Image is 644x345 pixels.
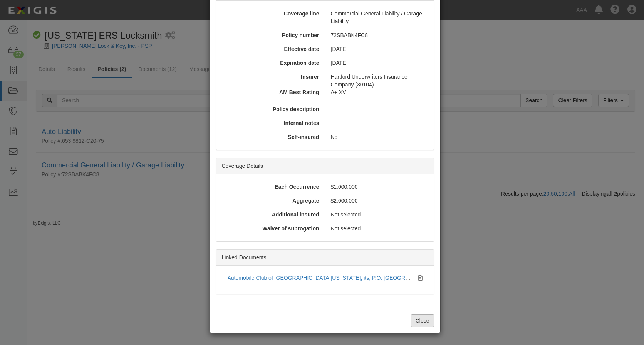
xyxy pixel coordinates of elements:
[216,158,434,174] div: Coverage Details
[219,197,325,205] div: Aggregate
[219,105,325,113] div: Policy description
[219,73,325,81] div: Insurer
[325,211,431,218] div: Not selected
[325,10,431,25] div: Commercial General Liability / Garage Liability
[325,183,431,191] div: $1,000,000
[219,183,325,191] div: Each Occurrence
[325,133,431,141] div: No
[219,59,325,67] div: Expiration date
[219,45,325,53] div: Effective date
[325,197,431,205] div: $2,000,000
[216,250,434,266] div: Linked Documents
[228,274,413,282] div: Automobile Club of Southern California, its, P.O. Box 947, Murrieta, CA, 92564(2).pdf
[219,119,325,127] div: Internal notes
[219,31,325,39] div: Policy number
[325,88,434,96] div: A+ XV
[411,314,434,327] button: Close
[325,225,431,232] div: Not selected
[325,73,431,88] div: Hartford Underwriters Insurance Company (30104)
[219,225,325,232] div: Waiver of subrogation
[325,45,431,53] div: [DATE]
[216,88,325,96] div: AM Best Rating
[219,211,325,218] div: Additional insured
[325,59,431,67] div: [DATE]
[325,31,431,39] div: 72SBABK4FC8
[219,133,325,141] div: Self-insured
[228,275,456,281] a: Automobile Club of [GEOGRAPHIC_DATA][US_STATE], its, P.O. [GEOGRAPHIC_DATA](2).pdf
